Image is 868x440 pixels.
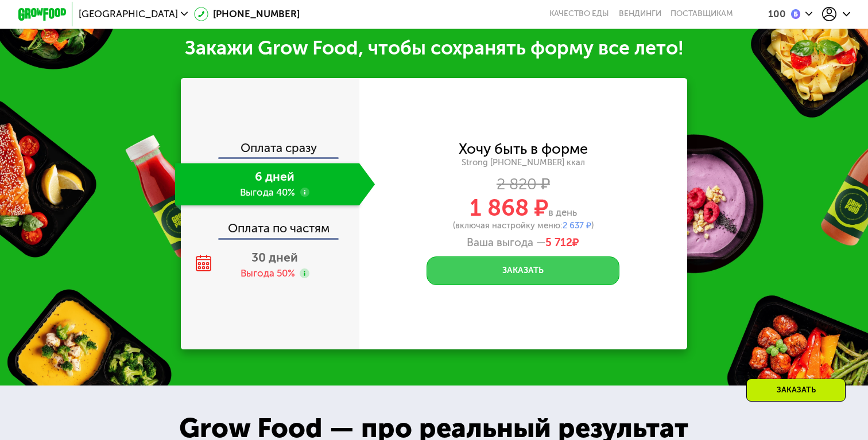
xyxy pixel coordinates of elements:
[182,142,359,157] div: Оплата сразу
[671,9,733,19] div: поставщикам
[549,9,609,19] a: Качество еды
[182,210,359,237] div: Оплата по частям
[619,9,661,19] a: Вендинги
[470,194,548,221] span: 1 868 ₽
[545,236,579,249] span: ₽
[359,221,687,230] div: (включая настройку меню: )
[548,207,577,218] span: в день
[427,256,619,285] button: Заказать
[563,220,591,231] span: 2 637 ₽
[241,267,295,280] div: Выгода 50%
[459,142,588,155] div: Хочу быть в форме
[251,250,298,264] span: 30 дней
[746,379,846,402] div: Заказать
[545,236,572,249] span: 5 712
[359,177,687,190] div: 2 820 ₽
[359,157,687,168] div: Strong [PHONE_NUMBER] ккал
[768,9,786,19] div: 100
[79,9,178,19] span: [GEOGRAPHIC_DATA]
[194,7,300,21] a: [PHONE_NUMBER]
[359,236,687,249] div: Ваша выгода —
